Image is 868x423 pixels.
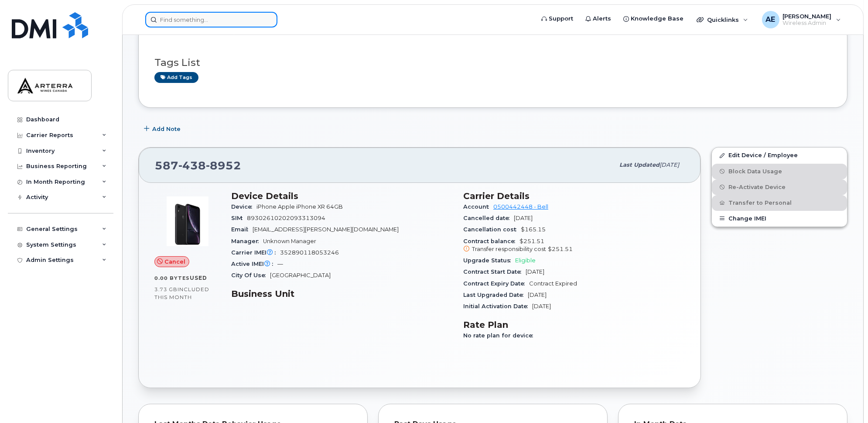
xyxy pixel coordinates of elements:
[514,215,533,221] span: [DATE]
[660,162,679,168] span: [DATE]
[515,257,536,264] span: Eligible
[549,14,573,23] span: Support
[463,332,537,339] span: No rate plan for device
[463,215,514,221] span: Cancelled date
[528,292,547,298] span: [DATE]
[619,162,660,168] span: Last updated
[463,320,685,330] h3: Rate Plan
[463,238,519,244] span: Contract balance
[463,280,529,287] span: Contract Expiry Date
[231,261,277,267] span: Active IMEI
[463,191,685,201] h3: Carrier Details
[231,226,253,233] span: Email
[178,159,206,172] span: 438
[190,275,207,281] span: used
[783,13,832,20] span: [PERSON_NAME]
[231,272,270,279] span: City Of Use
[463,292,528,298] span: Last Upgraded Date
[231,238,263,244] span: Manager
[521,226,546,233] span: $165.15
[256,203,343,210] span: iPhone Apple iPhone XR 64GB
[270,272,331,279] span: [GEOGRAPHIC_DATA]
[154,286,178,292] span: 3.73 GB
[783,20,832,27] span: Wireless Admin
[728,184,786,190] span: Re-Activate Device
[766,14,776,25] span: AE
[631,14,683,23] span: Knowledge Base
[280,249,339,256] span: 352890118053246
[712,195,847,211] button: Transfer to Personal
[690,11,754,28] div: Quicklinks
[231,289,453,299] h3: Business Unit
[472,246,546,252] span: Transfer responsibility cost
[756,11,847,28] div: Alexander Erofeev
[593,14,611,23] span: Alerts
[152,125,181,133] span: Add Note
[532,303,551,310] span: [DATE]
[712,211,847,227] button: Change IMEI
[535,10,579,28] a: Support
[145,12,277,28] input: Find something...
[712,164,847,179] button: Block Data Usage
[231,203,256,210] span: Device
[154,72,198,83] a: Add tags
[712,148,847,163] a: Edit Device / Employee
[277,261,283,267] span: —
[154,57,831,68] h3: Tags List
[138,121,188,137] button: Add Note
[164,258,185,266] span: Cancel
[154,275,190,281] span: 0.00 Bytes
[463,203,493,210] span: Account
[707,16,739,23] span: Quicklinks
[463,238,685,254] span: $251.51
[155,159,241,172] span: 587
[526,268,544,275] span: [DATE]
[253,226,399,233] span: [EMAIL_ADDRESS][PERSON_NAME][DOMAIN_NAME]
[463,268,526,275] span: Contract Start Date
[231,215,247,221] span: SIM
[231,191,453,201] h3: Device Details
[579,10,617,28] a: Alerts
[231,249,280,256] span: Carrier IMEI
[712,179,847,195] button: Re-Activate Device
[493,203,548,210] a: 0500442448 - Bell
[161,195,214,248] img: image20231002-3703462-1qb80zy.jpeg
[263,238,316,244] span: Unknown Manager
[247,215,325,221] span: 89302610202093313094
[463,257,515,264] span: Upgrade Status
[463,226,521,233] span: Cancellation cost
[206,159,241,172] span: 8952
[463,303,532,310] span: Initial Activation Date
[617,10,690,28] a: Knowledge Base
[154,286,209,300] span: included this month
[529,280,577,287] span: Contract Expired
[548,246,573,252] span: $251.51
